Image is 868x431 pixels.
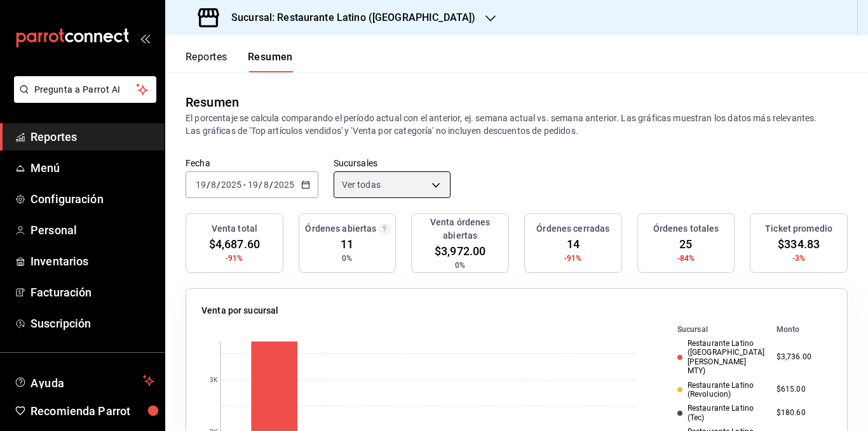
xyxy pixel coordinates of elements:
[342,178,381,191] span: Ver todas
[455,260,465,271] span: 0%
[342,253,352,264] span: 0%
[417,216,503,242] h3: Venta órdenes abiertas
[679,235,692,253] span: 25
[220,180,242,190] input: ----
[31,190,154,208] span: Configuración
[210,377,218,384] text: 3K
[140,33,150,43] button: open_drawer_menu
[209,235,260,253] span: $4,687.60
[435,242,485,260] span: $3,972.00
[226,253,243,264] span: -91%
[247,180,259,190] input: --
[34,83,137,96] span: Pregunta a Parrot AI
[31,222,154,239] span: Personal
[31,315,154,332] span: Suscripción
[269,180,273,190] span: /
[217,180,220,190] span: /
[653,222,719,235] h3: Órdenes totales
[564,253,582,264] span: -91%
[31,159,154,176] span: Menú
[186,51,227,72] button: Reportes
[657,322,771,336] th: Sucursal
[210,180,217,190] input: --
[778,235,820,253] span: $334.83
[31,373,138,388] span: Ayuda
[273,180,295,190] input: ----
[677,404,766,422] div: Restaurante Latino (Tec)
[31,253,154,270] span: Inventarios
[31,284,154,301] span: Facturación
[259,180,262,190] span: /
[31,402,154,420] span: Recomienda Parrot
[677,339,766,376] div: Restaurante Latino ([GEOGRAPHIC_DATA][PERSON_NAME] MTY)
[31,128,154,145] span: Reportes
[186,51,293,72] div: navigation tabs
[14,76,156,103] button: Pregunta a Parrot AI
[677,381,766,399] div: Restaurante Latino (Revolucion)
[263,180,269,190] input: --
[243,180,246,190] span: -
[248,51,293,72] button: Resumen
[186,112,848,137] p: El porcentaje se calcula comparando el período actual con el anterior, ej. semana actual vs. sema...
[186,159,318,168] label: Fecha
[334,159,451,168] label: Sucursales
[341,235,353,253] span: 11
[567,235,580,253] span: 14
[221,10,475,25] h3: Sucursal: Restaurante Latino ([GEOGRAPHIC_DATA])
[536,222,609,235] h3: Órdenes cerradas
[765,222,832,235] h3: Ticket promedio
[677,253,695,264] span: -84%
[771,322,832,336] th: Monto
[207,180,210,190] span: /
[771,378,832,402] td: $615.00
[186,93,239,112] div: Resumen
[212,222,257,235] h3: Venta total
[195,180,207,190] input: --
[771,336,832,378] td: $3,736.00
[9,92,156,105] a: Pregunta a Parrot AI
[201,304,278,317] p: Venta por sucursal
[792,253,805,264] span: -3%
[305,222,376,235] h3: Órdenes abiertas
[771,401,832,425] td: $180.60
